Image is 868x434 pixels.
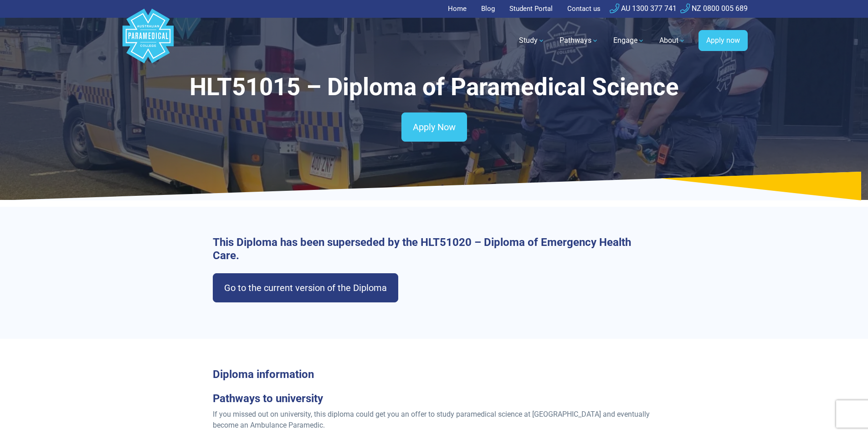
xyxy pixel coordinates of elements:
[213,368,655,381] h3: Diploma information
[213,236,655,262] h3: This Diploma has been superseded by the HLT51020 – Diploma of Emergency Health Care.
[610,4,677,13] a: AU 1300 377 741
[699,30,748,51] a: Apply now
[213,273,398,302] a: Go to the current version of the Diploma
[121,18,175,64] a: Australian Paramedical College
[213,392,655,405] h3: Pathways to university
[654,28,691,53] a: About
[608,28,650,53] a: Engage
[168,73,701,102] h1: HLT51015 – Diploma of Paramedical Science
[680,4,748,13] a: NZ 0800 005 689
[554,28,604,53] a: Pathways
[514,28,550,53] a: Study
[401,112,467,142] a: Apply Now
[213,409,655,431] p: If you missed out on university, this diploma could get you an offer to study paramedical science...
